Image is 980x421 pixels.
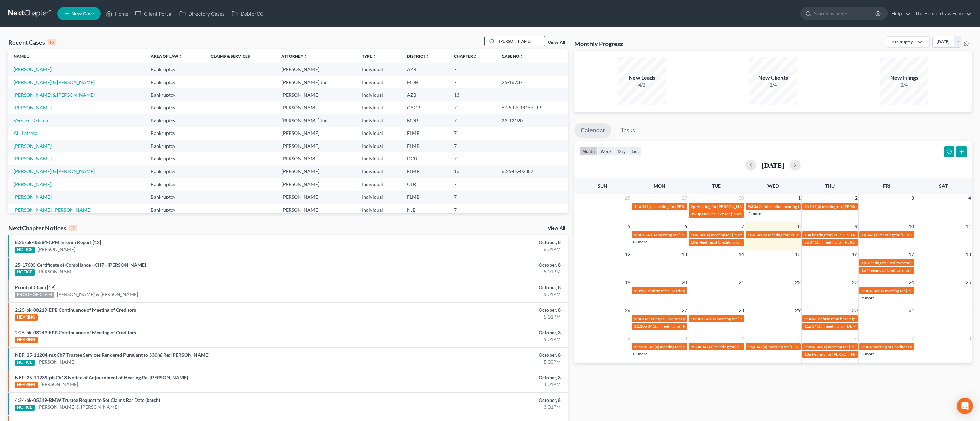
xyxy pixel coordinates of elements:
span: 341(a) meeting for [PERSON_NAME] [872,288,938,293]
a: [PERSON_NAME] & [PERSON_NAME] [14,168,95,174]
td: [PERSON_NAME] [276,63,356,75]
td: [PERSON_NAME] [276,191,356,204]
a: Area of Lawunfold_more [151,54,182,59]
span: Mon [654,183,665,189]
span: 4 [741,334,745,342]
td: [PERSON_NAME] [276,178,356,191]
td: [PERSON_NAME] [276,152,356,165]
span: Tue [712,183,721,189]
td: 25-16737 [496,76,567,88]
button: month [579,146,598,156]
span: 341(a) meeting for [PERSON_NAME] [648,324,714,329]
span: 341(a) meeting for [PERSON_NAME] [809,204,875,209]
th: Claims & Services [205,49,276,63]
span: 12 [624,250,631,258]
td: Bankruptcy [145,178,205,191]
td: 13 [449,88,497,101]
i: unfold_more [303,55,307,59]
div: NOTICE [15,360,35,366]
span: 341(a) meeting for [PERSON_NAME] [867,232,933,237]
span: 1 [797,194,801,202]
a: Directory Cases [176,8,228,20]
td: 7 [449,140,497,152]
a: +2 more [746,211,761,216]
a: +3 more [860,351,875,356]
span: hearing for [PERSON_NAME] [812,352,864,357]
div: October, 8 [383,284,561,291]
td: 7 [449,114,497,127]
a: Proof of Claim [19] [15,284,55,290]
td: Individual [356,204,401,216]
div: 3:01PM [383,404,561,410]
td: Bankruptcy [145,63,205,75]
span: 26 [624,306,631,314]
a: [PERSON_NAME] [14,104,52,110]
td: Bankruptcy [145,204,205,216]
span: 16 [851,250,858,258]
a: [PERSON_NAME] & [PERSON_NAME] [14,79,95,85]
a: [PERSON_NAME] & [PERSON_NAME] [14,92,95,98]
span: 9:30a [691,344,701,349]
i: unfold_more [520,55,524,59]
div: 4/2 [618,82,666,88]
td: Bankruptcy [145,88,205,101]
td: 6:25-bk-02387 [496,165,567,178]
td: 23-12190 [496,114,567,127]
div: NextChapter Notices [8,224,77,232]
div: 5:00PM [383,359,561,365]
span: 1:35p [634,288,645,293]
a: View All [548,226,565,231]
td: FLMB [401,165,449,178]
a: +3 more [632,351,647,356]
span: 341(a) meeting for [DEMOGRAPHIC_DATA][PERSON_NAME] & [PERSON_NAME] [812,324,959,329]
span: 341(a) Meeting for [PERSON_NAME] [755,232,821,237]
div: PROOF OF CLAIM [15,292,54,298]
td: Bankruptcy [145,101,205,114]
input: Search by name... [814,7,876,20]
a: [PERSON_NAME] [38,246,75,253]
td: NJB [401,204,449,216]
div: 5:01PM [383,313,561,320]
span: 9 [854,222,858,230]
span: Meeting of Creditors for [PERSON_NAME] [867,268,942,273]
td: 7 [449,63,497,75]
a: [PERSON_NAME] [40,381,78,388]
td: Bankruptcy [145,165,205,178]
td: AZB [401,88,449,101]
td: 7 [449,76,497,88]
a: 4:24-bk-05319-BMW Trustee Request to Set Claims Bar Date (batch) [15,397,160,403]
i: unfold_more [425,55,429,59]
td: Individual [356,165,401,178]
span: 3 [684,334,688,342]
span: 10 [908,222,915,230]
span: 10a [748,232,755,237]
td: [PERSON_NAME] Jun [276,76,356,88]
span: 2 [854,194,858,202]
span: Sat [939,183,948,189]
span: 341(a) meeting for [PERSON_NAME] [647,344,713,349]
td: Individual [356,127,401,139]
span: 2p [691,204,696,209]
span: 31 [908,306,915,314]
span: 341(a) meeting for [PERSON_NAME] [810,240,876,245]
span: 9:30a [804,316,815,321]
td: 7 [449,178,497,191]
a: [PERSON_NAME] [14,181,52,187]
span: 11:30a [634,344,647,349]
span: 12p [748,344,755,349]
span: 10a [804,352,811,357]
a: DebtorCC [228,8,267,20]
td: Bankruptcy [145,127,205,139]
span: 17 [908,250,915,258]
span: 7 [911,334,915,342]
span: 12:20p [634,324,647,329]
td: 7 [449,204,497,216]
a: [PERSON_NAME] & [PERSON_NAME] [57,291,138,298]
td: FLMB [401,140,449,152]
td: [PERSON_NAME] [276,140,356,152]
a: [PERSON_NAME], [PERSON_NAME] [14,207,91,213]
h2: [DATE] [762,162,784,169]
span: 9:30a [748,204,758,209]
td: CTB [401,178,449,191]
span: Wed [767,183,779,189]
